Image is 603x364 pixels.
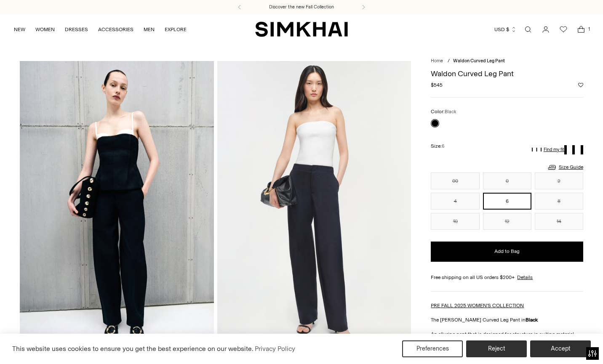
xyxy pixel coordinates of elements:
label: Size: [431,142,444,150]
span: $545 [431,81,443,89]
button: Accept [530,340,591,357]
span: Add to Bag [494,248,520,255]
a: Wishlist [555,21,572,38]
a: MEN [144,20,155,39]
label: Color: [431,108,456,116]
img: Waldon Curved Leg Pant [217,61,411,352]
a: Open cart modal [573,21,590,38]
button: 0 [483,173,531,189]
nav: breadcrumbs [431,58,583,65]
img: Waldon Curved Leg Pant [20,61,213,352]
a: Discover the new Fall Collection [269,4,334,11]
a: Privacy Policy (opens in a new tab) [253,343,296,355]
div: / [448,58,450,65]
button: 00 [431,173,479,189]
a: ACCESSORIES [98,20,133,39]
button: Preferences [402,340,463,357]
button: Add to Wishlist [578,82,583,88]
a: Size Guide [547,162,583,173]
a: PRE FALL 2025 WOMEN'S COLLECTION [431,303,524,308]
span: 6 [442,143,444,149]
span: This website uses cookies to ensure you get the best experience on our website. [12,345,253,353]
p: The [PERSON_NAME] Curved Leg Pant in [431,316,583,324]
a: Go to the account page [537,21,554,38]
button: 12 [483,213,531,230]
a: WOMEN [35,20,55,39]
button: 6 [483,193,531,210]
button: 4 [431,193,479,210]
button: 10 [431,213,479,230]
span: Black [445,109,456,114]
strong: Black [526,317,538,323]
button: 14 [535,213,583,230]
a: NEW [14,20,25,39]
a: Home [431,58,443,64]
button: USD $ [494,20,517,39]
a: EXPLORE [165,20,187,39]
a: SIMKHAI [255,21,348,37]
p: An alluring pant that is designed for structure in suiting material with a curved, tapered leg. [431,330,583,345]
button: 2 [535,173,583,189]
a: Open search modal [520,21,536,38]
button: Reject [466,340,527,357]
span: 1 [585,25,593,33]
div: Free shipping on all US orders $200+ [431,274,583,281]
a: Details [517,274,533,281]
button: 8 [535,193,583,210]
a: DRESSES [65,20,88,39]
button: Add to Bag [431,242,583,262]
span: Waldon Curved Leg Pant [453,58,505,64]
h1: Waldon Curved Leg Pant [431,70,583,77]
